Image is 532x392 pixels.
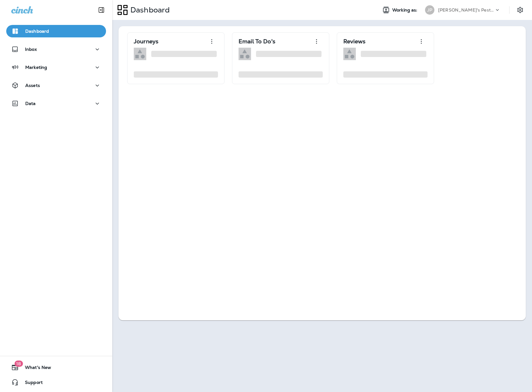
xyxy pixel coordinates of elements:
button: Inbox [6,43,106,55]
p: Data [25,101,36,106]
div: JP [425,5,434,15]
button: Collapse Sidebar [93,4,110,16]
p: Marketing [25,65,47,70]
button: Marketing [6,61,106,74]
button: 18What's New [6,361,106,374]
p: Inbox [25,47,37,52]
button: Data [6,97,106,110]
p: Dashboard [128,5,170,15]
p: [PERSON_NAME]'s Pest Control - [GEOGRAPHIC_DATA] [438,7,494,12]
span: 18 [14,361,23,367]
p: Reviews [343,38,365,45]
p: Dashboard [25,29,49,34]
span: Working as: [392,7,419,13]
button: Dashboard [6,25,106,37]
span: Support [19,380,43,387]
button: Support [6,376,106,389]
button: Settings [515,4,526,16]
span: What's New [19,365,51,372]
p: Assets [25,83,40,88]
p: Journeys [134,38,158,45]
button: Assets [6,79,106,92]
p: Email To Do's [239,38,275,45]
